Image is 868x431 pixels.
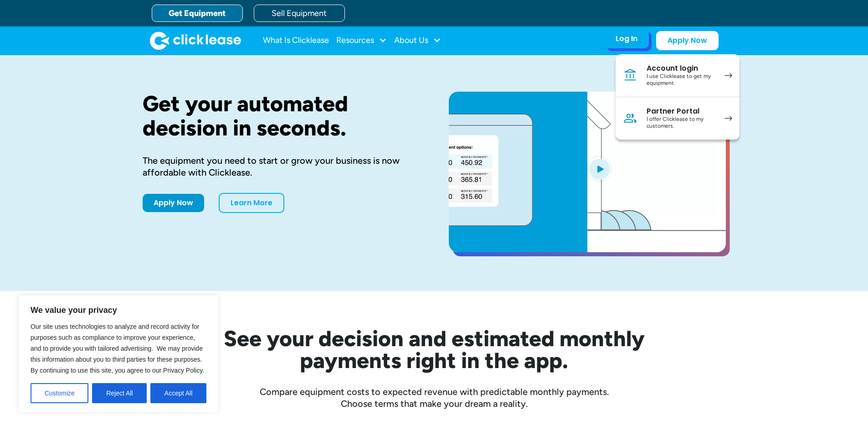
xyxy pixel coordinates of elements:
[623,111,637,125] img: Person icon
[31,323,204,374] span: Our site uses technologies to analyze and record activity for purposes such as compliance to impr...
[219,193,284,213] a: Learn More
[616,34,637,43] div: Log In
[616,54,740,97] a: Account loginI use Clicklease to get my equipment
[152,5,243,22] a: Get Equipment
[616,54,740,140] nav: Log In
[150,31,241,50] img: Clicklease logo
[623,68,637,83] img: Bank icon
[143,386,726,410] div: Compare equipment costs to expected revenue with predictable monthly payments. Choose terms that ...
[150,31,241,50] a: home
[18,295,219,413] div: We value your privacy
[647,107,715,116] div: Partner Portal
[143,92,420,140] h1: Get your automated decision in seconds.
[587,156,612,182] img: Blue play button logo on a light blue circular background
[724,116,732,121] img: arrow
[656,31,719,50] a: Apply Now
[724,73,732,78] img: arrow
[394,31,441,50] div: About Us
[254,5,345,22] a: Sell Equipment
[143,194,204,212] a: Apply Now
[647,73,715,87] div: I use Clicklease to get my equipment
[647,116,715,130] div: I offer Clicklease to my customers.
[449,92,726,252] a: open lightbox
[616,97,740,140] a: Partner PortalI offer Clicklease to my customers.
[263,31,329,50] a: What Is Clicklease
[92,383,147,403] button: Reject All
[647,64,715,73] div: Account login
[150,383,206,403] button: Accept All
[31,383,88,403] button: Customize
[336,31,387,50] div: Resources
[31,305,206,316] p: We value your privacy
[143,155,420,178] div: The equipment you need to start or grow your business is now affordable with Clicklease.
[179,327,689,371] h2: See your decision and estimated monthly payments right in the app.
